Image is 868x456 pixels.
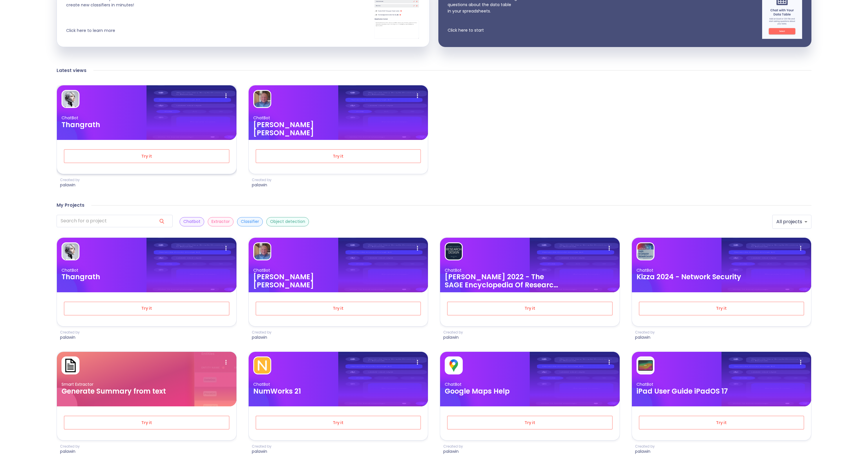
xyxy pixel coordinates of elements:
[253,382,424,387] p: ChatBot
[637,243,654,259] img: card avatar
[253,115,424,121] p: ChatBot
[446,243,462,259] img: card avatar
[636,387,753,395] h3: iPad User Guide iPadOS 17
[62,273,178,281] h3: Thangrath
[60,330,80,335] p: Created by
[256,416,421,430] button: Try it
[184,352,236,441] img: card background
[635,330,655,335] p: Created by
[440,257,479,330] img: card ellipse
[772,215,811,229] div: All projects
[254,91,270,107] img: card avatar
[440,371,479,444] img: card ellipse
[183,219,200,224] p: Chatbot
[64,302,229,316] button: Try it
[252,330,272,335] p: Created by
[447,416,613,430] button: Try it
[57,202,84,208] h4: My Projects
[443,449,463,454] p: palawin
[270,219,305,224] p: Object detection
[62,121,178,129] h3: Thangrath
[60,444,80,449] p: Created by
[252,449,272,454] p: palawin
[249,257,287,330] img: card ellipse
[249,104,287,178] img: card ellipse
[57,104,96,178] img: card ellipse
[57,257,96,330] img: card ellipse
[241,219,259,224] p: Classifier
[649,419,795,426] span: Try it
[74,419,220,426] span: Try it
[211,219,230,224] p: Extractor
[252,178,272,182] p: Created by
[443,444,463,449] p: Created by
[256,302,421,316] button: Try it
[64,416,229,430] button: Try it
[447,302,613,316] button: Try it
[253,273,369,289] h3: Joseph F. Hair, Jr.
[62,115,232,121] p: ChatBot
[60,178,80,182] p: Created by
[60,335,80,340] p: palawin
[457,305,603,312] span: Try it
[632,257,671,330] img: card ellipse
[457,419,603,426] span: Try it
[265,305,411,312] span: Try it
[57,68,86,73] h4: Latest views
[637,357,654,374] img: card avatar
[62,91,79,107] img: card avatar
[62,382,232,387] p: Smart Extractor
[445,273,561,289] h3: Frey 2022 - The SAGE Encyclopedia Of Research Design
[256,149,421,163] button: Try it
[636,382,807,387] p: ChatBot
[635,449,655,454] p: palawin
[74,305,220,312] span: Try it
[445,268,615,273] p: ChatBot
[636,273,753,281] h3: Kizza 2024 - Network Security
[64,149,229,163] button: Try it
[639,302,804,316] button: Try it
[265,419,411,426] span: Try it
[445,387,561,395] h3: Google Maps Help
[62,357,79,374] img: card avatar
[252,335,272,340] p: palawin
[254,357,270,374] img: card avatar
[253,387,369,395] h3: NumWorks 21
[445,382,615,387] p: ChatBot
[254,243,270,259] img: card avatar
[252,182,272,188] p: palawin
[635,444,655,449] p: Created by
[249,371,287,444] img: card ellipse
[252,444,272,449] p: Created by
[636,268,807,273] p: ChatBot
[632,371,671,444] img: card ellipse
[253,121,369,137] h3: Joseph F. Hair, Jr.
[62,387,178,395] h3: Generate Summary from text
[60,449,80,454] p: palawin
[57,371,96,444] img: card ellipse
[265,153,411,160] span: Try it
[446,357,462,374] img: card avatar
[635,335,655,340] p: palawin
[74,153,220,160] span: Try it
[443,335,463,340] p: palawin
[253,268,424,273] p: ChatBot
[62,243,79,259] img: card avatar
[443,330,463,335] p: Created by
[62,268,232,273] p: ChatBot
[639,416,804,430] button: Try it
[57,215,152,227] input: search
[649,305,795,312] span: Try it
[60,182,80,188] p: palawin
